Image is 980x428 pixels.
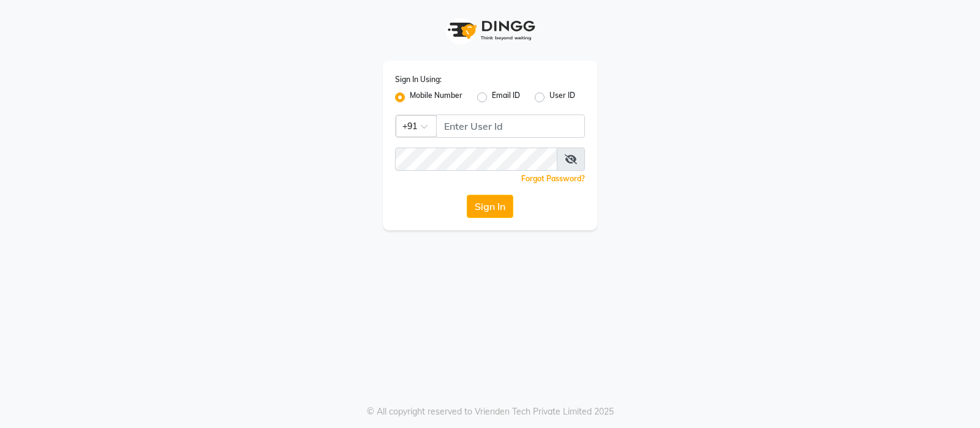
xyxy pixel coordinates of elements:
[395,148,557,171] input: Username
[467,195,513,218] button: Sign In
[521,174,585,183] a: Forgot Password?
[441,12,539,48] img: logo1.svg
[492,90,520,105] label: Email ID
[549,90,575,105] label: User ID
[410,90,462,105] label: Mobile Number
[395,74,442,85] label: Sign In Using:
[436,115,585,138] input: Username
